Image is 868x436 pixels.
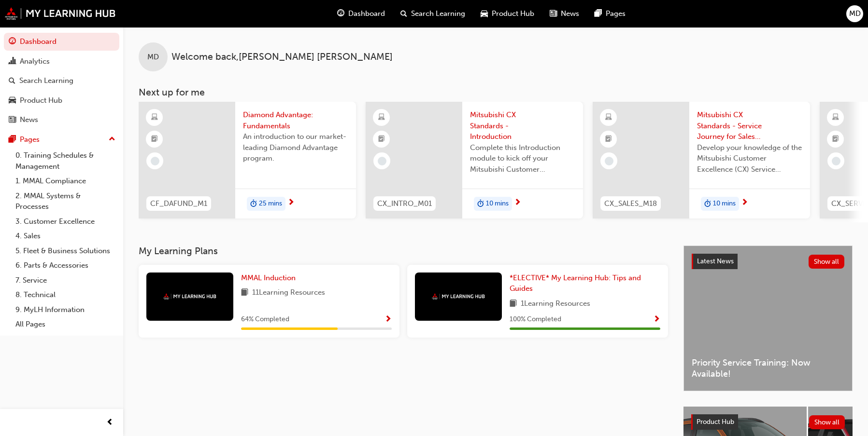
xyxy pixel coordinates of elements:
[4,111,119,129] a: News
[287,199,295,207] span: next-icon
[550,8,557,20] span: news-icon
[470,109,575,142] span: Mitsubishi CX Standards - Introduction
[849,8,861,19] span: MD
[697,109,802,142] span: Mitsubishi CX Standards - Service Journey for Sales Staff
[4,33,119,51] a: Dashboard
[4,53,119,70] a: Analytics
[12,317,119,332] a: All Pages
[384,315,392,324] span: Show Progress
[605,157,613,165] span: learningRecordVerb_NONE-icon
[9,116,16,124] span: news-icon
[411,8,465,19] span: Search Learning
[20,114,38,125] div: News
[492,8,534,19] span: Product Hub
[106,417,114,429] span: prev-icon
[151,157,159,165] span: learningRecordVerb_NONE-icon
[809,255,845,269] button: Show all
[606,8,626,19] span: Pages
[542,4,587,24] a: news-iconNews
[704,198,711,210] span: duration-icon
[12,148,119,174] a: 0. Training Schedules & Management
[5,7,116,20] img: mmal
[259,198,282,209] span: 25 mins
[697,142,802,175] span: Develop your knowledge of the Mitsubishi Customer Excellence (CX) Service Journey.
[473,4,542,24] a: car-iconProduct Hub
[741,199,748,207] span: next-icon
[123,87,868,98] h3: Next up for me
[832,111,839,124] span: learningResourceType_ELEARNING-icon
[241,273,296,282] span: MMAL Induction
[400,8,407,20] span: search-icon
[9,136,16,144] span: pages-icon
[605,133,612,146] span: booktick-icon
[561,8,579,19] span: News
[12,273,119,288] a: 7. Service
[12,174,119,189] a: 1. MMAL Compliance
[510,273,641,293] span: *ELECTIVE* My Learning Hub: Tips and Guides
[12,258,119,273] a: 6. Parts & Accessories
[4,131,119,149] button: Pages
[481,8,488,20] span: car-icon
[366,102,583,218] a: CX_INTRO_M01Mitsubishi CX Standards - IntroductionComplete this Introduction module to kick off y...
[4,31,119,131] button: DashboardAnalyticsSearch LearningProduct HubNews
[12,302,119,317] a: 9. MyLH Information
[691,414,845,430] a: Product HubShow all
[393,4,473,24] a: search-iconSearch Learning
[19,75,73,86] div: Search Learning
[486,198,509,209] span: 10 mins
[243,109,348,131] span: Diamond Advantage: Fundamentals
[683,245,853,391] a: Latest NewsShow allPriority Service Training: Now Available!
[9,77,15,85] span: search-icon
[595,8,602,20] span: pages-icon
[9,38,16,46] span: guage-icon
[150,198,207,209] span: CF_DAFUND_M1
[171,52,393,63] span: Welcome back , [PERSON_NAME] [PERSON_NAME]
[692,357,844,379] span: Priority Service Training: Now Available!
[697,418,734,426] span: Product Hub
[12,244,119,259] a: 5. Fleet & Business Solutions
[470,142,575,175] span: Complete this Introduction module to kick off your Mitsubishi Customer Excellence (CX) Standards ...
[692,254,844,269] a: Latest NewsShow all
[832,157,840,165] span: learningRecordVerb_NONE-icon
[20,56,50,67] div: Analytics
[163,293,216,300] img: mmal
[151,111,158,124] span: learningResourceType_ELEARNING-icon
[252,287,325,299] span: 11 Learning Resources
[241,314,289,325] span: 64 % Completed
[521,298,590,310] span: 1 Learning Resources
[378,133,385,146] span: booktick-icon
[4,92,119,109] a: Product Hub
[241,272,299,284] a: MMAL Induction
[697,257,734,265] span: Latest News
[713,198,736,209] span: 10 mins
[432,293,485,300] img: mmal
[12,229,119,244] a: 4. Sales
[510,272,660,294] a: *ELECTIVE* My Learning Hub: Tips and Guides
[12,214,119,229] a: 3. Customer Excellence
[605,111,612,124] span: learningResourceType_ELEARNING-icon
[139,102,356,218] a: CF_DAFUND_M1Diamond Advantage: FundamentalsAn introduction to our market-leading Diamond Advantag...
[12,287,119,302] a: 8. Technical
[593,102,810,218] a: CX_SALES_M18Mitsubishi CX Standards - Service Journey for Sales StaffDevelop your knowledge of th...
[378,157,386,165] span: learningRecordVerb_NONE-icon
[510,314,561,325] span: 100 % Completed
[20,134,40,145] div: Pages
[250,198,257,210] span: duration-icon
[9,57,16,66] span: chart-icon
[241,287,248,299] span: book-icon
[378,111,385,124] span: learningResourceType_ELEARNING-icon
[477,198,484,210] span: duration-icon
[337,8,344,20] span: guage-icon
[9,96,16,105] span: car-icon
[4,72,119,90] a: Search Learning
[510,298,517,310] span: book-icon
[384,313,392,326] button: Show Progress
[12,189,119,214] a: 2. MMAL Systems & Processes
[832,133,839,146] span: booktick-icon
[151,133,158,146] span: booktick-icon
[377,198,432,209] span: CX_INTRO_M01
[604,198,657,209] span: CX_SALES_M18
[243,131,348,164] span: An introduction to our market-leading Diamond Advantage program.
[20,95,62,106] div: Product Hub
